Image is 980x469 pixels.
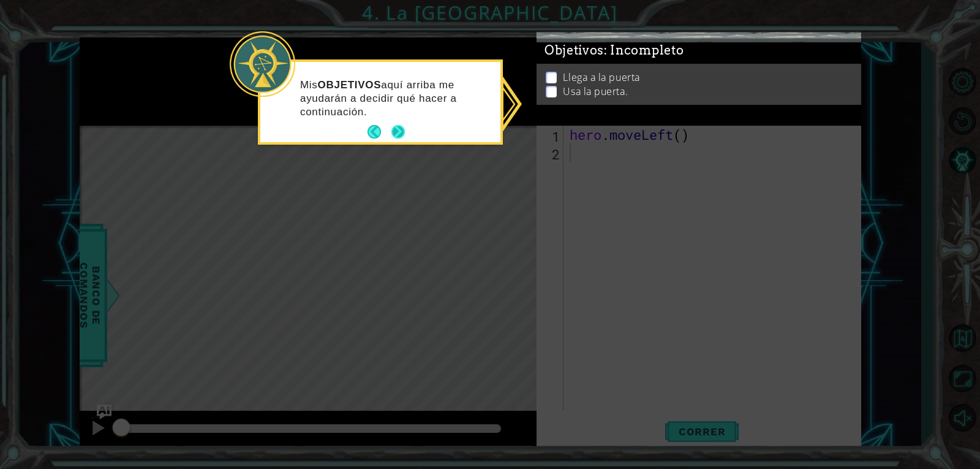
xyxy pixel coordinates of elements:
p: Mis aquí arriba me ayudarán a decidir qué hacer a continuación. [300,78,492,119]
button: Back [367,125,391,139]
button: Next [389,123,407,142]
span: : Incompleto [604,37,684,52]
span: Objetivos [545,37,684,53]
p: Llega a la puerta [563,65,639,78]
p: Usa la puerta. [563,79,628,93]
strong: OBJETIVOS [318,79,382,91]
